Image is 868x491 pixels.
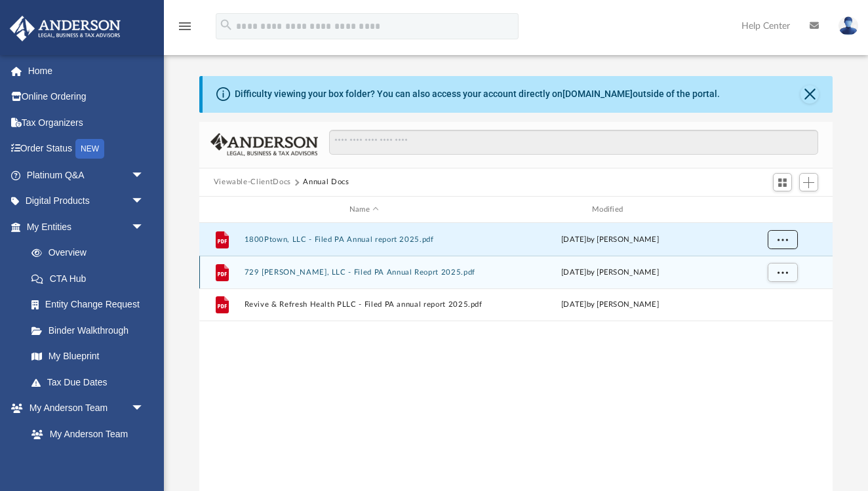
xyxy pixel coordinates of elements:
[799,173,819,191] button: Add
[6,16,125,41] img: Anderson Advisors Platinum Portal
[243,204,484,216] div: Name
[18,265,164,292] a: CTA Hub
[838,16,858,35] img: User Pic
[9,84,164,110] a: Online Ordering
[205,204,237,216] div: id
[75,139,104,159] div: NEW
[18,317,164,344] a: Binder Walkthrough
[244,268,484,277] button: 729 [PERSON_NAME], LLC - Filed PA Annual Reoprt 2025.pdf
[9,109,164,136] a: Tax Organizers
[219,18,233,32] i: search
[18,292,164,318] a: Entity Change Request
[131,188,157,215] span: arrow_drop_down
[244,235,484,244] button: 1800Ptown, LLC - Filed PA Annual report 2025.pdf
[9,188,164,214] a: Digital Productsarrow_drop_down
[131,395,157,422] span: arrow_drop_down
[9,395,157,422] a: My Anderson Teamarrow_drop_down
[800,85,819,104] button: Close
[9,136,164,163] a: Order StatusNEW
[18,421,151,447] a: My Anderson Team
[490,204,730,216] div: Modified
[9,58,164,84] a: Home
[9,162,164,188] a: Platinum Q&Aarrow_drop_down
[9,214,164,240] a: My Entitiesarrow_drop_down
[18,344,157,370] a: My Blueprint
[177,18,193,34] i: menu
[177,25,193,34] a: menu
[773,173,793,191] button: Switch to Grid View
[736,204,827,216] div: id
[18,447,157,473] a: Anderson System
[490,300,730,311] div: [DATE] by [PERSON_NAME]
[767,230,797,250] button: More options
[244,301,484,309] button: Revive & Refresh Health PLLC - Filed PA annual report 2025.pdf
[235,87,720,101] div: Difficulty viewing your box folder? You can also access your account directly on outside of the p...
[131,162,157,189] span: arrow_drop_down
[18,240,164,266] a: Overview
[562,88,633,99] a: [DOMAIN_NAME]
[131,214,157,241] span: arrow_drop_down
[767,263,797,283] button: More options
[303,176,349,188] button: Annual Docs
[329,130,818,155] input: Search files and folders
[18,369,164,395] a: Tax Due Dates
[490,234,730,246] div: [DATE] by [PERSON_NAME]
[490,267,730,279] div: [DATE] by [PERSON_NAME]
[214,176,291,188] button: Viewable-ClientDocs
